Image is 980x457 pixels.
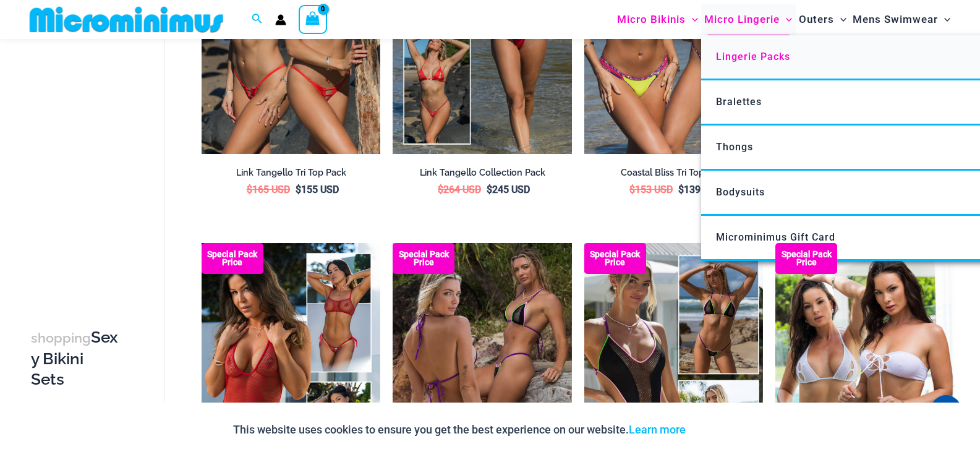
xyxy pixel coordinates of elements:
[247,184,252,195] span: $
[393,167,572,183] a: Link Tangello Collection Pack
[31,330,91,346] span: shopping
[796,4,850,35] a: OutersMenu ToggleMenu Toggle
[275,14,286,25] a: Account icon link
[716,141,753,153] span: Thongs
[584,167,764,179] h2: Coastal Bliss Tri Top Pack
[617,4,686,35] span: Micro Bikinis
[678,184,722,195] bdi: 139 USD
[704,4,780,35] span: Micro Lingerie
[438,184,481,195] bdi: 264 USD
[584,250,646,267] b: Special Pack Price
[612,2,955,37] nav: Site Navigation
[296,184,339,195] bdi: 155 USD
[25,6,228,33] img: MM SHOP LOGO FLAT
[584,167,764,183] a: Coastal Bliss Tri Top Pack
[299,5,327,33] a: View Shopping Cart, empty
[695,415,748,445] button: Accept
[853,4,938,35] span: Mens Swimwear
[850,4,953,35] a: Mens SwimwearMenu ToggleMenu Toggle
[629,184,635,195] span: $
[393,167,572,179] h2: Link Tangello Collection Pack
[296,184,301,195] span: $
[614,4,701,35] a: Micro BikinisMenu ToggleMenu Toggle
[31,41,142,289] iframe: TrustedSite Certified
[780,4,792,35] span: Menu Toggle
[487,184,492,195] span: $
[775,250,837,267] b: Special Pack Price
[701,4,795,35] a: Micro LingerieMenu ToggleMenu Toggle
[686,4,698,35] span: Menu Toggle
[799,4,834,35] span: Outers
[393,250,454,267] b: Special Pack Price
[938,4,950,35] span: Menu Toggle
[716,231,835,243] span: Microminimus Gift Card
[202,250,263,267] b: Special Pack Price
[233,421,686,439] p: This website uses cookies to ensure you get the best experience on our website.
[31,327,121,390] h3: Sexy Bikini Sets
[202,167,381,183] a: Link Tangello Tri Top Pack
[438,184,443,195] span: $
[834,4,846,35] span: Menu Toggle
[716,186,765,198] span: Bodysuits
[629,423,686,436] a: Learn more
[487,184,530,195] bdi: 245 USD
[678,184,684,195] span: $
[252,12,263,27] a: Search icon link
[247,184,290,195] bdi: 165 USD
[629,184,673,195] bdi: 153 USD
[716,51,790,62] span: Lingerie Packs
[202,167,381,179] h2: Link Tangello Tri Top Pack
[716,96,762,108] span: Bralettes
